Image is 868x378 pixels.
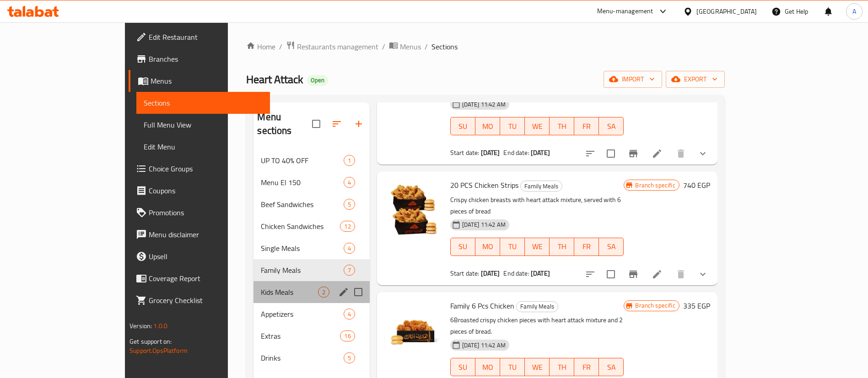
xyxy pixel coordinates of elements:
span: End date: [503,147,529,159]
span: Upsell [149,251,263,262]
span: End date: [503,267,529,279]
a: Edit Restaurant [129,26,270,48]
span: 1 [344,156,355,165]
b: [DATE] [481,147,500,159]
p: 6Broasted crispy chicken pieces with heart attack mixture and 2 pieces of bread. [450,314,624,337]
span: 2 [318,288,329,297]
div: Single Meals4 [253,237,369,259]
img: Family 6 Pcs Chicken [384,299,443,358]
span: Branch specific [631,181,679,190]
span: Single Meals [261,243,343,254]
button: SA [599,358,624,376]
a: Support.OpsPlatform [129,345,188,357]
span: Grocery Checklist [149,295,263,306]
span: [DATE] 11:42 AM [458,341,509,350]
button: FR [574,238,599,256]
div: Menu El 1504 [253,171,369,193]
a: Choice Groups [129,158,270,180]
span: SA [603,120,620,133]
div: Extras16 [253,325,369,347]
span: Heart Attack [246,69,303,90]
span: Menu disclaimer [149,229,263,240]
button: WE [525,238,550,256]
span: MO [479,240,496,253]
button: TH [550,117,574,135]
span: Family Meals [521,181,562,192]
button: delete [670,143,692,165]
svg: Show Choices [697,269,708,280]
span: Appetizers [261,309,343,319]
span: export [673,74,717,85]
div: UP TO 40% OFF1 [253,149,369,171]
button: SU [450,358,475,376]
span: 4 [344,178,355,187]
button: TU [500,117,525,135]
div: Open [307,75,328,86]
div: Appetizers4 [253,303,369,325]
a: Edit menu item [652,148,663,159]
button: import [604,71,662,88]
div: Beef Sandwiches5 [253,193,369,215]
button: delete [670,263,692,285]
span: SU [454,361,472,374]
button: Branch-specific-item [622,143,644,165]
a: Menus [389,41,421,53]
span: 5 [344,200,355,209]
span: Family Meals [261,265,343,276]
span: Sections [144,97,263,108]
span: Sort sections [326,113,348,135]
span: Menus [400,41,421,52]
button: TH [550,358,574,376]
button: SU [450,117,475,135]
span: WE [528,240,546,253]
span: Get support on: [129,335,172,347]
span: 16 [340,332,354,341]
span: 12 [340,222,354,231]
div: items [318,287,329,298]
span: Sections [431,41,458,52]
span: Coverage Report [149,273,263,284]
a: Coupons [129,180,270,202]
button: sort-choices [579,143,601,165]
span: SA [603,240,620,253]
button: TH [550,238,574,256]
span: import [611,74,655,85]
div: items [344,352,355,363]
span: TH [553,361,571,374]
span: Edit Restaurant [149,32,263,43]
span: Chicken Sandwiches [261,221,340,232]
span: Beef Sandwiches [261,199,343,210]
a: Edit Menu [136,136,270,158]
span: TU [504,361,521,374]
div: items [340,330,355,341]
span: TH [553,240,571,253]
button: FR [574,358,599,376]
button: export [666,71,725,88]
h2: Menu sections [257,110,312,138]
span: 20 PCS Chicken Strips [450,178,518,192]
span: Coupons [149,185,263,196]
span: FR [578,120,595,133]
span: SU [454,240,472,253]
span: Family Meals [517,301,558,312]
span: Drinks [261,352,343,363]
div: Family Meals [516,301,558,312]
button: Branch-specific-item [622,263,644,285]
span: Start date: [450,267,480,279]
span: Menu El 150 [261,177,343,188]
button: WE [525,117,550,135]
h6: 740 EGP [683,179,710,192]
span: Start date: [450,147,480,159]
span: Select to update [601,265,620,284]
span: Branch specific [631,301,679,310]
span: 4 [344,310,355,319]
a: Grocery Checklist [129,289,270,311]
a: Promotions [129,202,270,224]
button: SU [450,238,475,256]
a: Edit menu item [652,269,663,280]
span: Kids Meals [261,287,318,298]
button: MO [475,358,500,376]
